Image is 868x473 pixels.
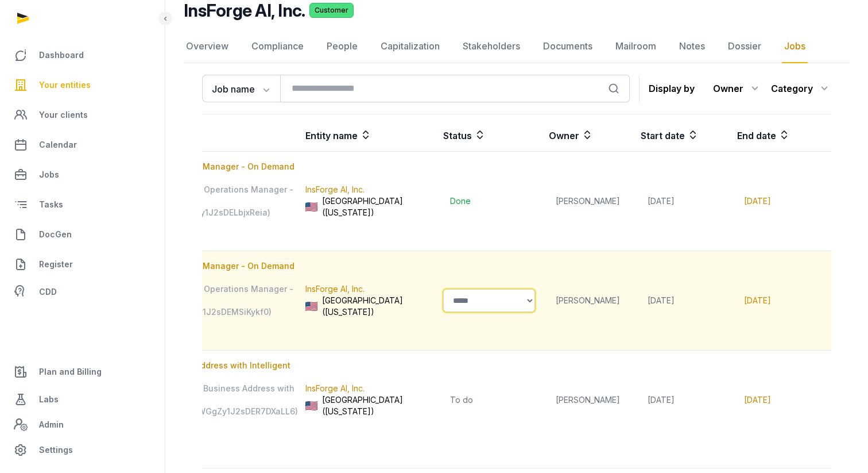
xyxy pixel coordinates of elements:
span: To do [443,389,535,412]
span: CDD [39,285,57,299]
a: Overview [184,30,231,63]
span: [PERSON_NAME] [549,389,627,412]
a: Jobs [9,161,156,189]
div: Category [771,79,831,98]
nav: Tabs [184,30,850,63]
a: Register [9,251,156,278]
a: Dashboard [9,41,156,69]
a: InsForge AI, Inc. [305,383,365,393]
a: Calendar [9,131,156,159]
span: [DATE] [641,289,723,312]
a: Plan and Billing [9,358,156,386]
a: InsForge AI, Inc. [305,284,365,294]
span: Labs [39,393,59,406]
th: Entity name [299,119,436,152]
a: Jobs [782,30,808,63]
a: Labs [9,386,156,413]
a: Documents [541,30,595,63]
span: (in_1RlexUGgZy1J2sDELbjxReia) [145,207,270,217]
div: OSY043B - Virtual Business Address with Intelligent Digital Mailroom [127,383,298,440]
th: Owner [542,119,634,152]
a: Your clients [9,101,156,129]
a: DocGen [9,221,156,248]
a: Dossier [726,30,764,63]
a: Stakeholders [460,30,522,63]
a: InsForge AI, Inc. [305,184,365,194]
span: [DATE] [737,190,820,213]
a: Compliance [249,30,306,63]
span: Plan and Billing [39,365,102,379]
button: Job name [202,75,280,102]
span: [DATE] [737,289,820,312]
a: Notes [677,30,707,63]
div: Stellar Operations Manager - On Demand Plan [127,161,298,184]
div: OSM028A - Stellar Operations Manager - On Demand Plan [127,283,298,341]
div: Virtual Business Address with Intelligent Digital Mailroom [127,360,298,383]
span: [PERSON_NAME] [549,289,627,312]
a: Mailroom [613,30,658,63]
th: Start date [634,119,730,152]
a: Tasks [9,191,156,218]
a: Admin [9,413,156,436]
th: End date [730,119,827,152]
div: OSM028A - Stellar Operations Manager - On Demand Plan [127,184,298,241]
span: Register [39,257,73,271]
span: Admin [39,418,64,432]
div: Stellar Operations Manager - On Demand Plan [127,260,298,283]
span: [PERSON_NAME] [549,190,627,213]
span: [DATE] [737,389,820,412]
span: [GEOGRAPHIC_DATA] ([US_STATE]) [322,195,429,218]
span: Tasks [39,198,63,211]
p: Display by [649,79,695,98]
span: Settings [39,443,73,457]
a: CDD [9,280,156,303]
span: Calendar [39,138,77,152]
span: Your entities [39,78,91,92]
a: People [324,30,360,63]
a: Your entities [9,71,156,99]
div: Owner [713,79,762,98]
span: Dashboard [39,48,84,62]
span: Customer [309,3,354,18]
span: (in_1RwtjrGgZy1J2sDEMSiKykf0) [145,307,272,317]
th: Status [436,119,542,152]
span: [GEOGRAPHIC_DATA] ([US_STATE]) [322,394,429,417]
span: (in_1RlexWGgZy1J2sDER7DXaLL6) [165,406,298,416]
a: Settings [9,436,156,464]
a: Capitalization [378,30,442,63]
span: [DATE] [641,190,723,213]
span: Your clients [39,108,88,122]
span: [GEOGRAPHIC_DATA] ([US_STATE]) [322,295,429,318]
span: DocGen [39,228,72,241]
span: Jobs [39,168,59,182]
span: Done [443,190,535,213]
span: [DATE] [641,389,723,412]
